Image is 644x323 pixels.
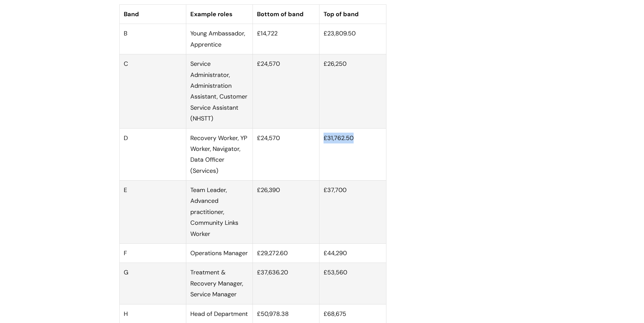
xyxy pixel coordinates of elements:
[186,263,253,304] td: Treatment & Recovery Manager, Service Manager
[186,4,253,24] th: Example roles
[119,263,186,304] td: G
[119,244,186,263] td: F
[119,54,186,128] td: C
[253,4,319,24] th: Bottom of band
[253,181,319,244] td: £26,390
[253,244,319,263] td: £29,272.60
[119,24,186,54] td: B
[186,24,253,54] td: Young Ambassador, Apprentice
[119,128,186,181] td: D
[119,4,186,24] th: Band
[253,54,319,128] td: £24,570
[319,4,386,24] th: Top of band
[186,128,253,181] td: Recovery Worker, YP Worker, Navigator, Data Officer (Services)
[319,263,386,304] td: £53,560
[186,181,253,244] td: Team Leader, Advanced practitioner, Community Links Worker
[319,24,386,54] td: £23,809.50
[253,128,319,181] td: £24,570
[186,54,253,128] td: Service Administrator, Administration Assistant, Customer Service Assistant (NHSTT)
[319,128,386,181] td: £31,762.50
[119,181,186,244] td: E
[186,244,253,263] td: Operations Manager
[319,244,386,263] td: £44,290
[319,181,386,244] td: £37,700
[319,54,386,128] td: £26,250
[253,24,319,54] td: £14,722
[253,263,319,304] td: £37,636.20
